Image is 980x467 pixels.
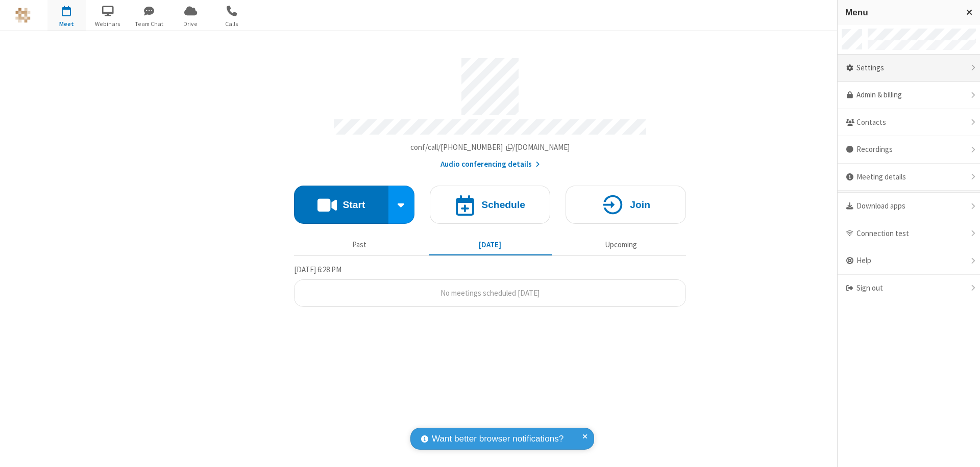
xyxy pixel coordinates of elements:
[430,186,550,224] button: Schedule
[559,235,682,254] button: Upcoming
[342,200,365,210] h4: Start
[838,82,980,109] a: Admin & billing
[298,235,421,254] button: Past
[440,288,540,298] span: No meetings scheduled [DATE]
[15,8,31,23] img: QA Selenium DO NOT DELETE OR CHANGE
[838,164,980,191] div: Meeting details
[838,275,980,302] div: Sign out
[838,109,980,137] div: Contacts
[838,136,980,164] div: Recordings
[410,142,570,153] button: Copy my meeting room linkCopy my meeting room link
[213,19,251,29] span: Calls
[294,264,686,307] section: Today's Meetings
[845,8,957,17] h3: Menu
[630,200,650,210] h4: Join
[954,440,972,460] iframe: Chat
[481,200,525,210] h4: Schedule
[294,265,341,274] span: [DATE] 6:28 PM
[130,19,168,29] span: Team Chat
[432,432,563,446] span: Want better browser notifications?
[388,186,415,224] div: Start conference options
[89,19,127,29] span: Webinars
[838,220,980,248] div: Connection test
[838,247,980,275] div: Help
[838,55,980,82] div: Settings
[294,186,388,224] button: Start
[294,50,686,170] section: Account details
[566,186,686,224] button: Join
[838,193,980,220] div: Download apps
[171,19,210,29] span: Drive
[440,159,540,170] button: Audio conferencing details
[47,19,86,29] span: Meet
[410,142,570,152] span: Copy my meeting room link
[429,235,552,254] button: [DATE]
